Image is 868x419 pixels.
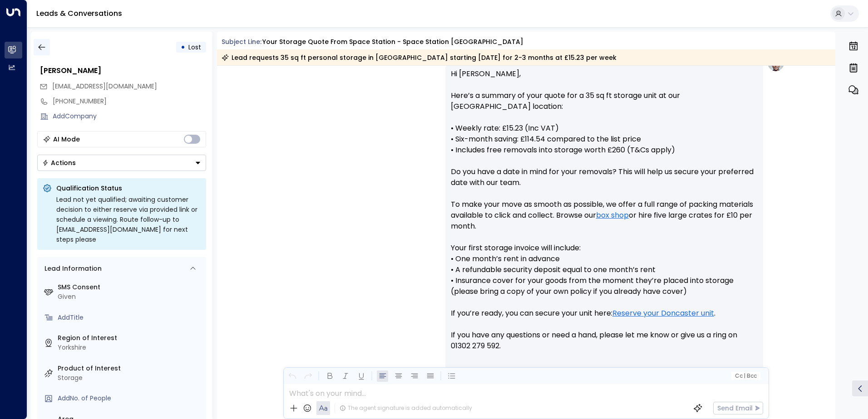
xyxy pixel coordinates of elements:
div: AddCompany [53,112,206,121]
button: Redo [302,370,314,382]
div: [PERSON_NAME] [40,65,206,76]
div: Yorkshire [58,343,202,352]
a: box shop [596,210,629,221]
div: Actions [42,159,76,167]
label: Region of Interest [58,333,202,343]
div: Storage [58,373,202,383]
a: Leads & Conversations [36,8,122,19]
div: Your storage quote from Space Station - Space Station [GEOGRAPHIC_DATA] [262,37,523,47]
div: Button group with a nested menu [37,155,206,171]
span: Subject Line: [222,37,261,46]
div: • [181,39,185,55]
button: Actions [37,155,206,171]
button: Cc|Bcc [731,372,760,380]
div: Lead requests 35 sq ft personal storage in [GEOGRAPHIC_DATA] starting [DATE] for 2-3 months at £1... [222,53,616,62]
p: Hi [PERSON_NAME], Here’s a summary of your quote for a 35 sq ft storage unit at our [GEOGRAPHIC_D... [451,68,758,362]
span: | [744,373,745,379]
div: Lead not yet qualified; awaiting customer decision to either reserve via provided link or schedul... [56,195,201,244]
div: AddTitle [58,313,202,322]
span: [EMAIL_ADDRESS][DOMAIN_NAME] [52,82,157,91]
a: Reserve your Doncaster unit [612,308,714,319]
p: Qualification Status [56,184,201,193]
button: Undo [286,370,298,382]
div: AI Mode [53,135,80,144]
span: Cc Bcc [735,373,756,379]
div: The agent signature is added automatically [340,404,472,412]
div: Given [58,292,202,302]
span: Lost [188,43,201,52]
div: [PHONE_NUMBER] [53,97,206,106]
div: Lead Information [41,264,102,273]
label: SMS Consent [58,283,202,292]
div: AddNo. of People [58,394,202,403]
label: Product of Interest [58,364,202,373]
span: natlouise@hotmail.co.uk [52,82,157,91]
